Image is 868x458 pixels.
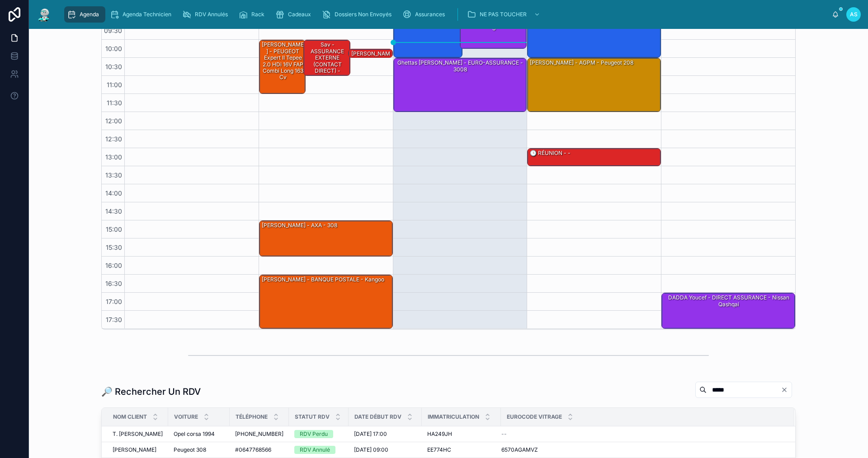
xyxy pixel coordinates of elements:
[103,189,124,197] span: 14:00
[662,293,795,328] div: DADDA Youcef - DIRECT ASSURANCE - Nissan qashqai
[235,430,283,438] a: [PHONE_NUMBER]
[528,4,660,57] div: 09:00 – 10:30: Nedellec Cyril - DIRECT ASSURANCE - Peugeot expert
[103,207,124,215] span: 14:30
[288,11,311,18] span: Cadeaux
[273,6,317,23] a: Cadeaux
[501,446,538,453] span: 6570AGAMVZ
[335,11,392,18] span: Dossiers Non Envoyés
[529,149,571,157] div: 🕒 RÉUNION - -
[354,413,401,421] span: Date Début RDV
[261,41,305,81] div: [PERSON_NAME] - PEUGEOT Expert II Tepee 2.0 HDi 16V FAP Combi long 163 cv
[304,40,350,75] div: sav - ASSURANCE EXTERNE (CONTACT DIRECT) - zafira
[850,11,858,18] span: AS
[259,40,306,93] div: [PERSON_NAME] - PEUGEOT Expert II Tepee 2.0 HDi 16V FAP Combi long 163 cv
[103,280,124,287] span: 16:30
[236,6,271,23] a: Rack
[394,4,462,57] div: 09:00 – 10:30: Lamarie - DIRECT ASSURANCE - Clio 4
[528,58,660,112] div: [PERSON_NAME] - AGPM - peugeot 208
[300,430,328,438] div: RDV Perdu
[394,58,527,112] div: Ghettas [PERSON_NAME] - EURO-ASSURANCE - 3008
[174,413,198,421] span: Voiture
[354,446,416,453] a: [DATE] 09:00
[104,316,124,323] span: 17:30
[354,430,416,438] a: [DATE] 17:00
[104,225,124,233] span: 15:00
[427,446,495,453] a: EE774HC
[261,221,338,229] div: [PERSON_NAME] - AXA - 308
[64,6,105,23] a: Agenda
[113,446,156,453] span: [PERSON_NAME]
[36,7,52,22] img: App logo
[101,385,201,398] h1: 🔎 Rechercher Un RDV
[427,430,495,438] a: HA249JH
[103,45,124,52] span: 10:00
[259,221,392,256] div: [PERSON_NAME] - AXA - 308
[113,413,147,421] span: Nom Client
[354,446,388,453] span: [DATE] 09:00
[349,49,392,58] div: [PERSON_NAME] - Jeep Renegade
[102,27,124,34] span: 09:30
[501,430,507,438] span: --
[251,11,264,18] span: Rack
[427,446,451,453] span: EE774HC
[501,446,783,453] a: 6570AGAMVZ
[179,6,234,23] a: RDV Annulés
[103,171,124,179] span: 13:30
[464,6,545,23] a: NE PAS TOUCHER
[294,430,343,438] a: RDV Perdu
[354,430,387,438] span: [DATE] 17:00
[400,6,451,23] a: Assurances
[80,11,99,18] span: Agenda
[103,117,124,125] span: 12:00
[663,294,794,308] div: DADDA Youcef - DIRECT ASSURANCE - Nissan qashqai
[104,298,124,305] span: 17:00
[107,6,178,23] a: Agenda Technicien
[501,430,783,438] a: --
[300,446,330,454] div: RDV Annulé
[415,11,445,18] span: Assurances
[104,243,124,251] span: 15:30
[174,430,215,438] span: Opel corsa 1994
[174,446,224,453] a: Peugeot 308
[103,153,124,161] span: 13:00
[235,446,283,453] a: #0647768566
[195,11,228,18] span: RDV Annulés
[507,413,562,421] span: Eurocode Vitrage
[480,11,527,18] span: NE PAS TOUCHER
[261,276,385,284] div: [PERSON_NAME] - BANQUE POSTALE - kangoo
[395,59,526,74] div: Ghettas [PERSON_NAME] - EURO-ASSURANCE - 3008
[427,430,452,438] span: HA249JH
[113,446,163,453] a: [PERSON_NAME]
[103,262,124,269] span: 16:00
[319,6,398,23] a: Dossiers Non Envoyés
[174,446,206,453] span: Peugeot 308
[104,99,124,107] span: 11:30
[295,413,330,421] span: Statut RDV
[350,50,392,71] div: [PERSON_NAME] - Jeep Renegade
[103,63,124,70] span: 10:30
[236,413,268,421] span: Téléphone
[104,81,124,89] span: 11:00
[294,446,343,454] a: RDV Annulé
[781,386,792,393] button: Clear
[235,446,271,453] span: #0647768566
[528,149,660,166] div: 🕒 RÉUNION - -
[428,413,479,421] span: Immatriculation
[259,275,392,328] div: [PERSON_NAME] - BANQUE POSTALE - kangoo
[305,41,349,81] div: sav - ASSURANCE EXTERNE (CONTACT DIRECT) - zafira
[529,59,634,67] div: [PERSON_NAME] - AGPM - peugeot 208
[60,5,832,24] div: scrollable content
[103,135,124,143] span: 12:30
[113,430,163,438] a: T. [PERSON_NAME]
[174,430,224,438] a: Opel corsa 1994
[123,11,171,18] span: Agenda Technicien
